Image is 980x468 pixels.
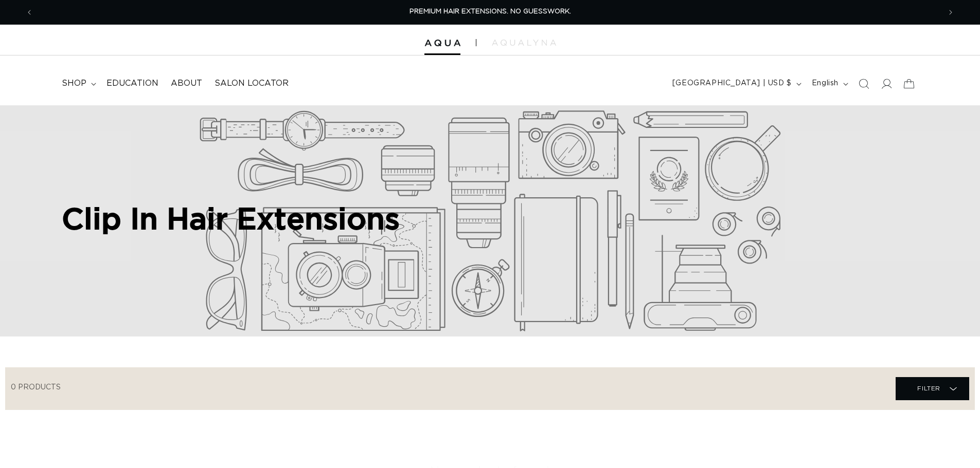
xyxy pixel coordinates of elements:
[208,72,295,95] a: Salon Locator
[424,40,460,47] img: Aqua Hair Extensions
[62,200,400,236] h2: Clip In Hair Extensions
[100,72,165,95] a: Education
[896,377,969,400] summary: Filter
[171,78,202,89] span: About
[917,379,940,398] span: Filter
[106,78,158,89] span: Education
[939,3,962,22] button: Next announcement
[409,8,571,15] span: PREMIUM HAIR EXTENSIONS. NO GUESSWORK.
[492,40,556,46] img: aqualyna.com
[852,72,875,95] summary: Search
[18,3,41,22] button: Previous announcement
[806,74,852,93] button: English
[165,72,208,95] a: About
[666,74,806,93] button: [GEOGRAPHIC_DATA] | USD $
[11,384,61,391] span: 0 products
[672,78,792,89] span: [GEOGRAPHIC_DATA] | USD $
[215,78,289,89] span: Salon Locator
[62,78,86,89] span: shop
[56,72,100,95] summary: shop
[812,78,839,89] span: English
